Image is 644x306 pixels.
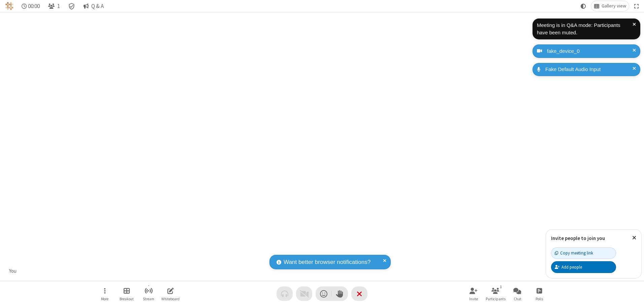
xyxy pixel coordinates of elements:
button: End or leave meeting [351,286,367,301]
div: Meeting is in Q&A mode: Participants have been muted. [537,22,633,37]
span: Chat [514,297,521,301]
button: Using system theme [578,1,589,11]
div: Copy meeting link [555,250,593,256]
div: Meeting details Encryption enabled [65,1,78,11]
span: Whiteboard [161,297,180,301]
span: Invite [469,297,478,301]
button: Video [296,286,312,301]
button: Fullscreen [632,1,642,11]
button: Start streaming [138,284,159,303]
span: Q & A [91,3,104,9]
button: Send a reaction [316,286,332,301]
span: Breakout [120,297,134,301]
button: Add people [551,261,616,273]
button: Audio problem - check your Internet connection or call by phone [277,286,293,301]
img: QA Selenium DO NOT DELETE OR CHANGE [5,2,13,10]
button: Copy meeting link [551,247,616,259]
button: Invite participants (Alt+I) [463,284,484,303]
button: Close popover [627,230,641,246]
button: Change layout [591,1,629,11]
button: Raise hand [332,286,348,301]
button: Open chat [507,284,527,303]
button: Manage Breakout Rooms [117,284,137,303]
div: Timer [19,1,43,11]
button: Open shared whiteboard [160,284,181,303]
label: Invite people to join you [551,235,605,241]
button: Open menu [95,284,115,303]
div: You [7,267,19,275]
div: Fake Default Audio Input [543,66,635,73]
span: Want better browser notifications? [284,258,371,267]
div: 1 [498,284,504,290]
button: Open participant list [485,284,506,303]
button: Q & A [80,1,106,11]
span: Participants [486,297,506,301]
button: Open poll [529,284,549,303]
span: Stream [143,297,154,301]
span: 1 [57,3,60,9]
div: fake_device_0 [545,47,635,55]
span: 00:00 [28,3,40,9]
span: Polls [536,297,543,301]
span: More [101,297,108,301]
button: Open participant list [45,1,63,11]
span: Gallery view [602,3,626,9]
